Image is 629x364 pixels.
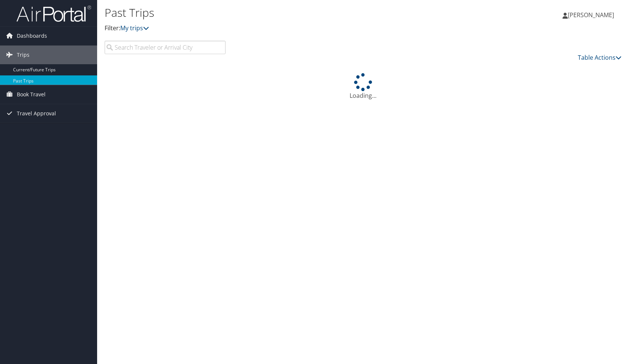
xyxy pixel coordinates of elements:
span: [PERSON_NAME] [568,11,614,19]
input: Search Traveler or Arrival City [105,41,226,54]
p: Filter: [105,24,449,33]
div: Loading... [105,73,622,100]
h1: Past Trips [105,5,449,21]
img: airportal-logo.png [16,5,91,22]
span: Dashboards [17,27,47,45]
span: Book Travel [17,85,46,104]
span: Trips [17,46,30,64]
span: Travel Approval [17,104,56,123]
a: [PERSON_NAME] [563,4,622,26]
a: Table Actions [578,53,622,62]
a: My trips [120,24,149,32]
